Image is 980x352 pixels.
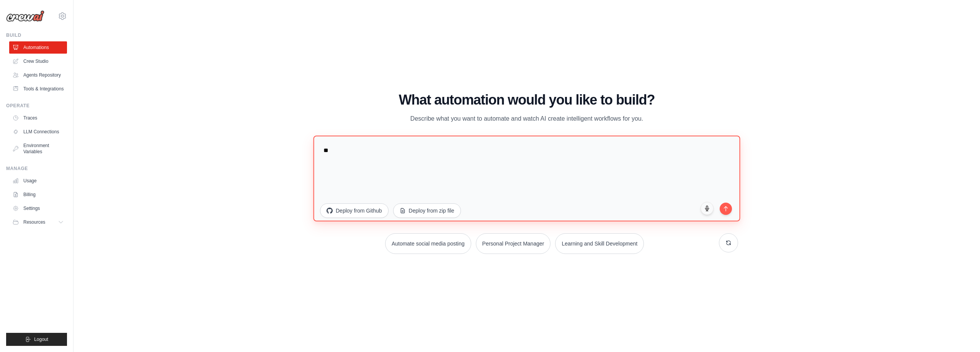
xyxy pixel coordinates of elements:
a: Billing [9,188,67,201]
button: Resources [9,216,67,228]
button: Logout [6,333,67,346]
a: Automations [9,41,67,54]
button: Deploy from zip file [393,203,461,218]
div: Manage [6,165,67,172]
a: Environment Variables [9,139,67,158]
a: LLM Connections [9,126,67,138]
div: Operate [6,103,67,109]
span: Resources [23,219,45,225]
img: Logo [6,10,44,22]
button: Personal Project Manager [476,233,551,254]
div: Build [6,32,67,38]
h1: What automation would you like to build? [315,92,738,108]
button: Automate social media posting [385,233,471,254]
button: Learning and Skill Development [555,233,644,254]
a: Traces [9,112,67,124]
a: Crew Studio [9,55,67,67]
iframe: Chat Widget [942,315,980,352]
a: Agents Repository [9,69,67,81]
span: Logout [34,336,48,342]
button: Deploy from Github [320,203,389,218]
a: Tools & Integrations [9,83,67,95]
a: Usage [9,175,67,187]
div: Widget de chat [942,315,980,352]
a: Settings [9,202,67,214]
p: Describe what you want to automate and watch AI create intelligent workflows for you. [398,114,655,124]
